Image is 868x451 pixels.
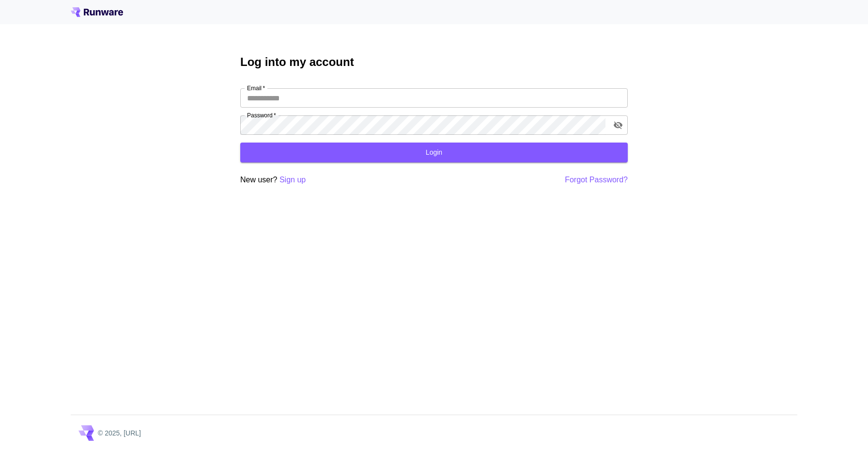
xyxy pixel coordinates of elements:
p: New user? [240,174,309,186]
button: toggle password visibility [609,116,627,134]
button: Login [240,143,628,162]
h3: Log into my account [240,55,628,69]
button: Sign up [281,174,309,186]
label: Email [247,84,266,92]
p: © 2025, [URL] [98,428,145,438]
button: Forgot Password? [562,174,628,186]
label: Password [247,111,278,119]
